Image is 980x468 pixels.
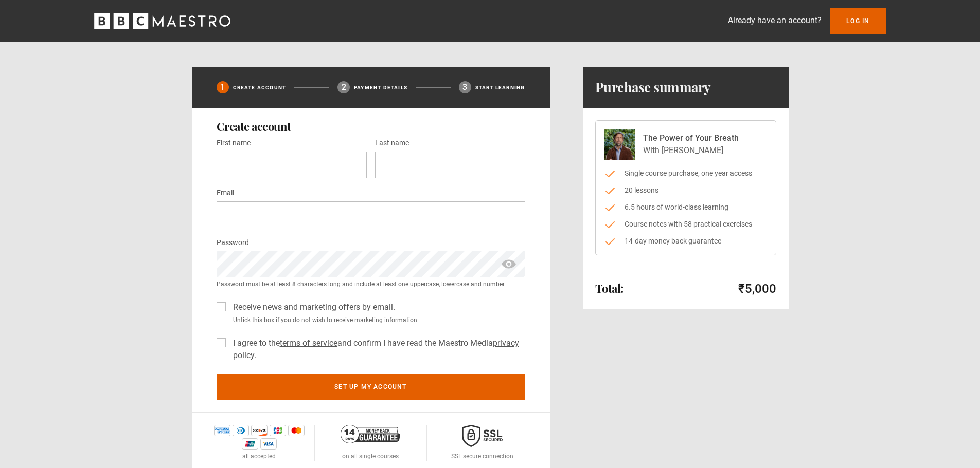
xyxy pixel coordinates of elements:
[229,337,525,362] label: I agree to the and confirm I have read the Maestro Media .
[728,14,822,27] p: Already have an account?
[260,438,277,450] img: visa
[475,84,525,91] p: Start learning
[229,315,525,325] small: Untick this box if you do not wish to receive marketing information.
[217,374,525,400] button: Set up my account
[604,168,768,179] li: Single course purchase, one year access
[451,452,513,461] p: SSL secure connection
[233,425,249,436] img: diners
[242,438,258,450] img: unionpay
[604,236,768,247] li: 14-day money back guarantee
[341,425,400,443] img: 14-day-money-back-guarantee-42d24aedb5115c0ff13b.png
[280,338,337,348] a: terms of service
[233,84,287,91] p: Create Account
[217,187,234,199] label: Email
[217,279,525,289] small: Password must be at least 8 characters long and include at least one uppercase, lowercase and num...
[270,425,286,436] img: jcb
[643,132,739,144] p: The Power of Your Breath
[229,301,395,313] label: Receive news and marketing offers by email.
[242,452,276,461] p: all accepted
[214,425,230,436] img: amex
[217,120,525,133] h2: Create account
[830,8,886,34] a: Log In
[251,425,268,436] img: discover
[501,251,517,277] span: show password
[738,280,776,297] p: ₹5,000
[459,81,471,93] div: 3
[595,282,623,294] h2: Total:
[337,81,350,93] div: 2
[604,202,768,213] li: 6.5 hours of world-class learning
[217,237,249,249] label: Password
[217,137,251,149] label: First name
[342,452,399,461] p: on all single courses
[288,425,305,436] img: mastercard
[354,84,407,91] p: Payment details
[604,185,768,196] li: 20 lessons
[643,144,739,157] p: With [PERSON_NAME]
[595,79,711,96] h1: Purchase summary
[217,81,229,93] div: 1
[375,137,409,149] label: Last name
[94,13,230,29] svg: BBC Maestro
[604,219,768,230] li: Course notes with 58 practical exercises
